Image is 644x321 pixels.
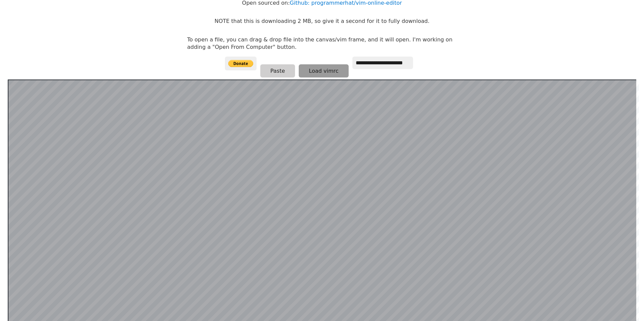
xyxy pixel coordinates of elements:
[260,64,295,77] button: Paste
[299,64,349,77] button: Load vimrc
[187,36,457,51] p: To open a file, you can drag & drop file into the canvas/vim frame, and it will open. I'm working...
[214,18,429,25] p: NOTE that this is downloading 2 MB, so give it a second for it to fully download.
